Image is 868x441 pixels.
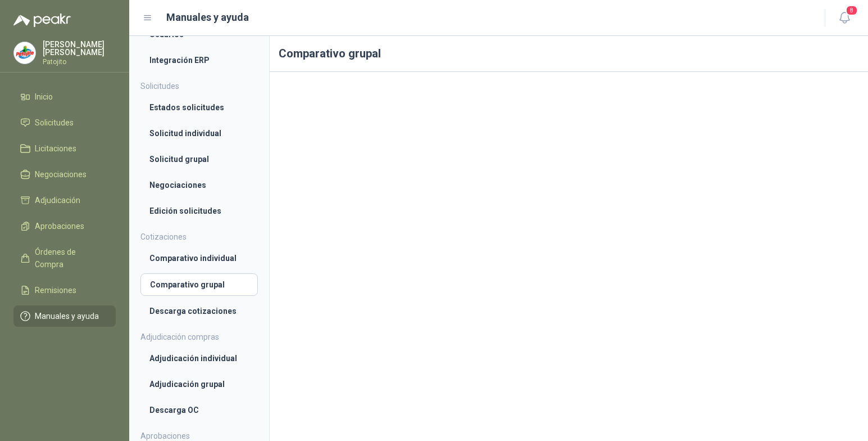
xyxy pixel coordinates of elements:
h4: Cotizaciones [140,231,258,243]
a: Descarga OC [140,399,258,421]
span: Remisiones [35,284,76,296]
span: Órdenes de Compra [35,246,105,271]
p: Patojito [43,58,116,65]
li: Adjudicación grupal [149,378,249,390]
span: Adjudicación [35,194,80,206]
p: [PERSON_NAME] [PERSON_NAME] [43,40,116,56]
li: Adjudicación individual [149,352,249,364]
a: Negociaciones [13,164,116,185]
a: Inicio [13,86,116,107]
a: Manuales y ayuda [13,305,116,327]
li: Descarga cotizaciones [149,305,249,317]
a: Solicitud grupal [140,148,258,170]
a: Solicitudes [13,112,116,133]
li: Integración ERP [149,54,249,66]
span: Negociaciones [35,168,87,181]
span: Manuales y ayuda [35,310,99,322]
a: Aprobaciones [13,215,116,237]
span: 8 [846,5,858,16]
a: Descarga cotizaciones [140,300,258,322]
button: 8 [834,8,855,28]
a: Órdenes de Compra [13,241,116,275]
img: Company Logo [14,42,35,64]
li: Edición solicitudes [149,205,249,217]
span: Licitaciones [35,142,76,155]
iframe: /1ICO2JUlAyOx7al3OdOnEAge2MqnUorGd/ [279,81,859,406]
h4: Solicitudes [140,80,258,92]
h1: Comparativo grupal [270,36,868,72]
li: Solicitud grupal [149,153,249,165]
span: Aprobaciones [35,220,84,232]
li: Comparativo individual [149,252,249,264]
span: Inicio [35,91,53,103]
span: Solicitudes [35,116,74,129]
li: Negociaciones [149,179,249,191]
h1: Manuales y ayuda [166,10,249,25]
li: Descarga OC [149,404,249,416]
img: Logo peakr [13,13,71,27]
a: Adjudicación [13,190,116,211]
a: Remisiones [13,280,116,301]
li: Solicitud individual [149,127,249,139]
a: Comparativo individual [140,247,258,269]
a: Licitaciones [13,138,116,159]
a: Integración ERP [140,49,258,71]
li: Estados solicitudes [149,101,249,114]
a: Edición solicitudes [140,200,258,222]
a: Adjudicación individual [140,348,258,369]
a: Adjudicación grupal [140,373,258,395]
a: Estados solicitudes [140,97,258,118]
a: Comparativo grupal [140,273,258,296]
li: Comparativo grupal [150,278,248,291]
h4: Adjudicación compras [140,331,258,343]
a: Solicitud individual [140,123,258,144]
a: Negociaciones [140,174,258,196]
